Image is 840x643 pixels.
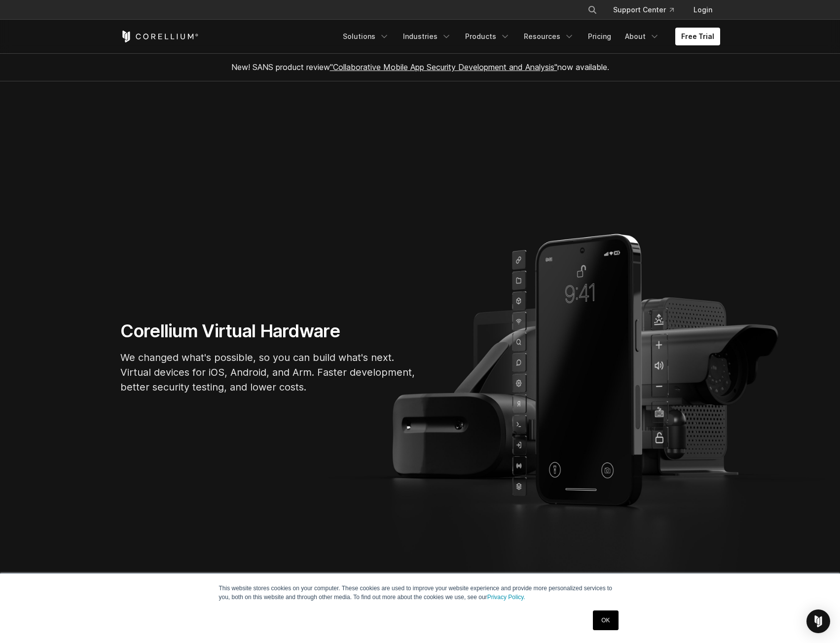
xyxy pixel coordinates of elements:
[120,320,416,342] h1: Corellium Virtual Hardware
[397,28,457,45] a: Industries
[459,28,516,45] a: Products
[337,28,720,45] div: Navigation Menu
[619,28,665,45] a: About
[806,609,830,633] div: Open Intercom Messenger
[337,28,395,45] a: Solutions
[593,610,618,630] a: OK
[219,584,621,602] p: This website stores cookies on your computer. These cookies are used to improve your website expe...
[518,28,580,45] a: Resources
[120,31,199,42] a: Corellium Home
[231,62,609,72] span: New! SANS product review now available.
[330,62,557,72] a: "Collaborative Mobile App Security Development and Analysis"
[584,1,601,19] button: Search
[675,28,720,45] a: Free Trial
[120,350,416,394] p: We changed what's possible, so you can build what's next. Virtual devices for iOS, Android, and A...
[576,1,720,19] div: Navigation Menu
[686,1,720,19] a: Login
[487,594,525,601] a: Privacy Policy.
[605,1,682,19] a: Support Center
[582,28,617,45] a: Pricing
